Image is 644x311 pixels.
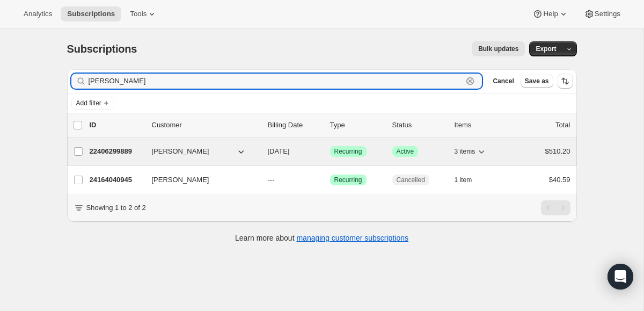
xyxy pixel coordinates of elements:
a: managing customer subscriptions [296,234,408,242]
span: Help [543,10,558,18]
button: Bulk updates [472,41,525,56]
button: [PERSON_NAME] [145,171,253,189]
p: 24164040945 [90,175,143,185]
button: [PERSON_NAME] [145,143,253,160]
nav: Pagination [541,200,570,215]
span: Cancelled [397,176,425,184]
p: Learn more about [235,233,408,243]
span: Add filter [76,99,101,107]
button: Subscriptions [61,6,121,21]
input: Filter subscribers [89,74,463,89]
button: Clear [465,76,475,86]
p: Status [392,120,446,131]
button: Cancel [488,75,518,88]
span: Analytics [24,10,52,18]
div: Items [455,120,508,131]
p: 22406299889 [90,146,143,157]
span: Export [536,45,556,53]
p: Customer [152,120,259,131]
span: 3 items [455,147,475,156]
p: Showing 1 to 2 of 2 [86,202,146,213]
span: Recurring [334,176,362,184]
div: 22406299889[PERSON_NAME][DATE]SuccessRecurringSuccessActive3 items$510.20 [90,144,570,159]
div: 24164040945[PERSON_NAME]---SuccessRecurringCancelled1 item$40.59 [90,172,570,187]
button: Tools [123,6,164,21]
span: Tools [130,10,147,18]
div: Type [330,120,384,131]
div: Open Intercom Messenger [608,264,633,290]
span: --- [268,176,275,184]
span: Cancel [493,77,514,85]
p: ID [90,120,143,131]
button: Sort the results [558,74,573,89]
div: IDCustomerBilling DateTypeStatusItemsTotal [90,120,570,131]
p: Total [555,120,570,131]
button: Export [529,41,562,56]
span: Bulk updates [478,45,518,53]
span: Recurring [334,147,362,156]
button: 3 items [455,144,487,159]
span: Settings [595,10,620,18]
span: [PERSON_NAME] [152,175,209,185]
span: Subscriptions [67,43,137,55]
span: $40.59 [549,176,570,184]
button: Settings [577,6,627,21]
button: 1 item [455,172,484,187]
span: 1 item [455,176,472,184]
button: Save as [521,75,553,88]
span: Active [397,147,414,156]
span: Save as [525,77,549,85]
button: Help [526,6,575,21]
button: Analytics [17,6,58,21]
span: [PERSON_NAME] [152,146,209,157]
span: [DATE] [268,147,290,155]
p: Billing Date [268,120,321,131]
button: Add filter [71,97,114,110]
span: Subscriptions [67,10,115,18]
span: $510.20 [545,147,570,155]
